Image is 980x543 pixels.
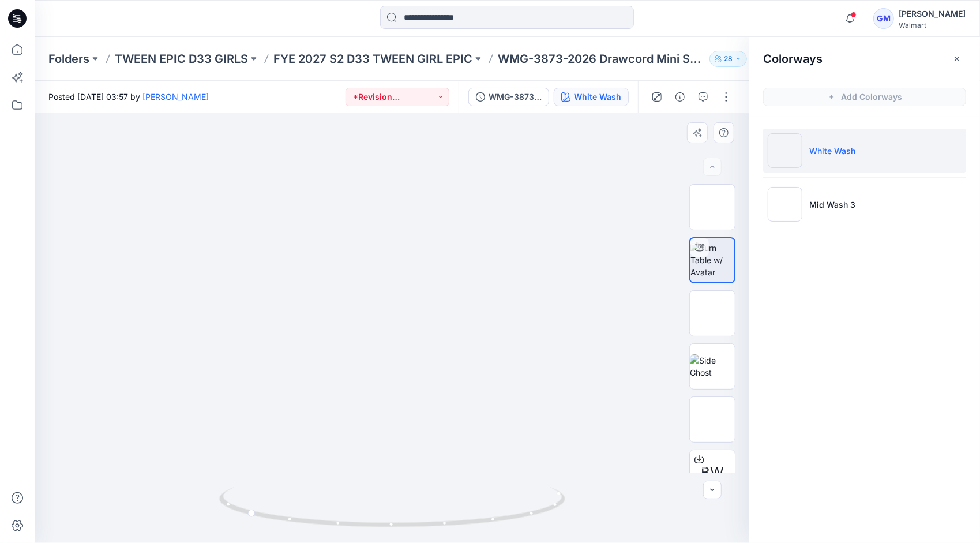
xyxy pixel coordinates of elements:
a: [PERSON_NAME] [142,92,209,102]
img: Side Ghost [690,354,735,379]
p: Mid Wash 3 [809,199,855,211]
div: White Wash [574,91,621,103]
div: GM [873,8,894,29]
div: [PERSON_NAME] [899,7,966,21]
h2: Colorways [763,52,823,66]
span: Posted [DATE] 03:57 by [48,91,209,103]
p: 28 [724,53,733,65]
div: Walmart [899,21,966,29]
button: White Wash [554,88,629,106]
p: WMG-3873-2026 Drawcord Mini Skirt_12.5 Inch Length [498,51,705,67]
a: Folders [48,51,89,67]
p: White Wash [809,145,855,157]
img: Mid Wash 3 [768,187,802,222]
div: WMG-3873-2026_Rev4_Drawcord Mini Skirt_Full Colorway [489,91,542,103]
a: TWEEN EPIC D33 GIRLS [115,51,248,67]
img: White Wash [768,133,802,168]
button: 28 [709,51,747,67]
a: FYE 2027 S2 D33 TWEEN GIRL EPIC [273,51,472,67]
img: Turn Table w/ Avatar [690,242,734,278]
span: BW [701,462,724,483]
button: WMG-3873-2026_Rev4_Drawcord Mini Skirt_Full Colorway [468,88,549,106]
button: Details [671,88,689,106]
